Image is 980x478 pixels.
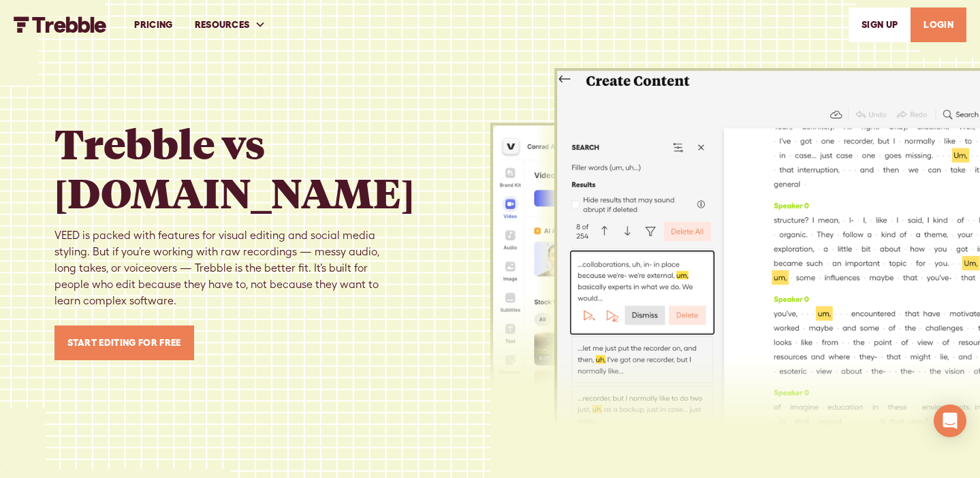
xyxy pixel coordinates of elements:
div: VEED is packed with features for visual editing and social media styling. But if you’re working w... [54,227,381,309]
div: RESOURCES [195,18,250,32]
div: Open Intercom Messenger [934,404,966,437]
a: Start Editing for Free [54,325,194,360]
img: Trebble FM Logo [14,16,107,33]
a: SIGn UP [849,7,911,42]
a: LOGIN [911,7,966,42]
h1: Trebble vs [DOMAIN_NAME] [54,118,415,217]
a: home [14,16,107,33]
a: PRICING [123,1,183,48]
div: RESOURCES [184,1,277,48]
